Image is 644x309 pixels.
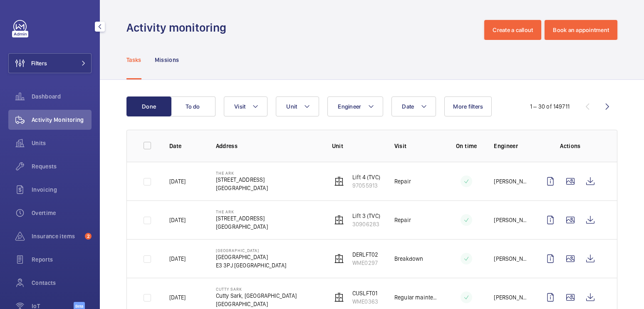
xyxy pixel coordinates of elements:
[494,255,527,263] p: [PERSON_NAME]
[216,222,268,231] p: [GEOGRAPHIC_DATA]
[216,214,268,222] p: [STREET_ADDRESS]
[32,279,92,287] span: Contacts
[32,209,92,217] span: Overtime
[394,177,411,185] p: Repair
[352,181,380,190] p: 97055913
[32,139,92,147] span: Units
[32,162,92,171] span: Requests
[32,185,92,194] span: Invoicing
[402,103,414,110] span: Date
[352,212,380,220] p: Lift 3 (TVC)
[216,292,297,300] p: Cutty Sark, [GEOGRAPHIC_DATA]
[171,96,215,116] button: To do
[32,255,92,264] span: Reports
[32,232,82,240] span: Insurance items
[216,176,268,184] p: [STREET_ADDRESS]
[394,216,411,224] p: Repair
[494,216,527,224] p: [PERSON_NAME]
[224,96,268,116] button: Visit
[444,96,492,116] button: More filters
[216,142,319,150] p: Address
[85,233,92,240] span: 2
[286,103,297,110] span: Unit
[126,96,171,116] button: Done
[334,254,344,264] img: elevator.svg
[8,53,92,73] button: Filters
[334,215,344,225] img: elevator.svg
[216,287,297,292] p: Cutty Sark
[530,102,570,111] div: 1 – 30 of 149711
[545,20,617,40] button: Book an appointment
[352,259,378,267] p: WME0297
[352,173,380,181] p: Lift 4 (TVC)
[394,293,439,302] p: Regular maintenance
[394,142,439,150] p: Visit
[352,250,378,259] p: DERLFT02
[216,300,297,308] p: [GEOGRAPHIC_DATA]
[394,255,424,263] p: Breakdown
[155,56,179,64] p: Missions
[352,297,378,306] p: WME0363
[216,184,268,192] p: [GEOGRAPHIC_DATA]
[494,177,527,185] p: [PERSON_NAME]
[334,292,344,302] img: elevator.svg
[334,176,344,186] img: elevator.svg
[216,248,286,253] p: [GEOGRAPHIC_DATA]
[169,142,203,150] p: Date
[216,209,268,214] p: The Ark
[169,255,186,263] p: [DATE]
[169,177,186,185] p: [DATE]
[32,116,92,124] span: Activity Monitoring
[494,293,527,302] p: [PERSON_NAME]
[234,103,245,110] span: Visit
[31,59,47,67] span: Filters
[453,103,483,110] span: More filters
[391,96,436,116] button: Date
[126,56,141,64] p: Tasks
[540,142,600,150] p: Actions
[327,96,383,116] button: Engineer
[169,216,186,224] p: [DATE]
[276,96,319,116] button: Unit
[452,142,481,150] p: On time
[352,289,378,297] p: CUSLFT01
[352,220,380,228] p: 30906283
[338,103,361,110] span: Engineer
[484,20,541,40] button: Create a callout
[126,20,231,35] h1: Activity monitoring
[32,92,92,101] span: Dashboard
[169,293,186,302] p: [DATE]
[216,261,286,269] p: E3 3PJ [GEOGRAPHIC_DATA]
[494,142,527,150] p: Engineer
[216,253,286,261] p: [GEOGRAPHIC_DATA]
[332,142,381,150] p: Unit
[216,171,268,176] p: The Ark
